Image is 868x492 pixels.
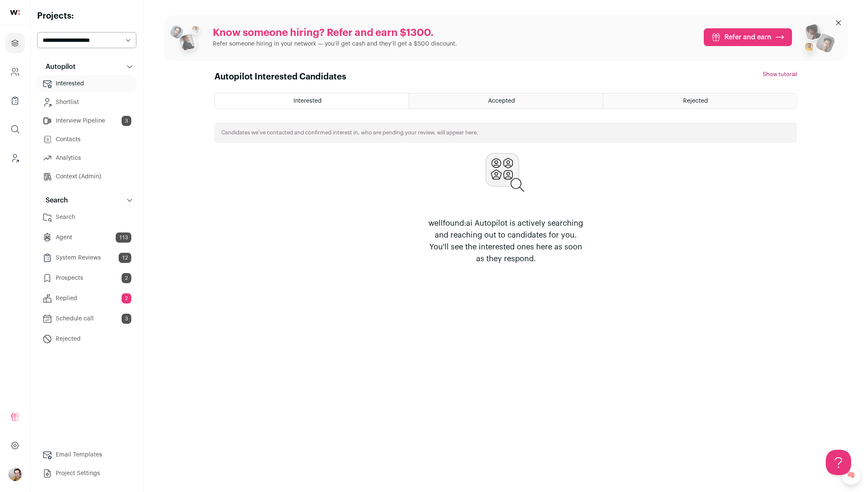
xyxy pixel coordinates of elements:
[488,98,515,104] span: Accepted
[37,131,136,148] a: Contacts
[704,28,792,46] a: Refer and earn
[37,94,136,111] a: Shortlist
[169,22,206,59] img: referral_people_group_1-3817b86375c0e7f77b15e9e1740954ef64e1f78137dd7e9f4ff27367cb2cd09a.png
[213,26,457,40] p: Know someone hiring? Refer and earn $1300.
[37,192,136,209] button: Search
[425,217,587,265] p: wellfound:ai Autopilot is actively searching and reaching out to candidates for you. You'll see t...
[122,116,131,126] span: 3
[37,331,136,347] a: Rejected
[5,62,25,82] a: Company and ATS Settings
[8,467,22,481] img: 144000-medium_jpg
[214,71,346,83] h1: Autopilot Interested Candidates
[41,62,76,72] p: Autopilot
[5,33,25,53] a: Projects
[293,98,322,104] span: Interested
[37,75,136,92] a: Interested
[37,150,136,167] a: Analytics
[409,93,602,109] a: Accepted
[799,20,836,61] img: referral_people_group_2-7c1ec42c15280f3369c0665c33c00ed472fd7f6af9dd0ec46c364f9a93ccf9a4.png
[37,112,136,129] a: Interview Pipeline3
[122,293,131,303] span: 2
[213,40,457,48] p: Refer someone hiring in your network — you’ll get cash and they’ll get a $500 discount.
[37,229,136,246] a: Agent113
[10,10,20,15] img: wellfound-shorthand-0d5821cbd27db2630d0214b213865d53afaa358527fdda9d0ea32b1df1b89c2c.svg
[41,195,68,205] p: Search
[122,314,131,324] span: 3
[221,129,478,136] p: Candidates we’ve contacted and confirmed interest in, who are pending your review, will appear here.
[683,98,708,104] span: Rejected
[603,93,797,109] a: Rejected
[37,310,136,327] a: Schedule call3
[37,168,136,185] a: Context (Admin)
[37,290,136,307] a: Replied2
[8,467,22,481] button: Open dropdown
[37,58,136,75] button: Autopilot
[37,10,136,22] h2: Projects:
[37,209,136,226] a: Search
[763,71,797,78] button: Show tutorial
[826,450,851,475] iframe: Help Scout Beacon - Open
[37,270,136,287] a: Prospects2
[37,446,136,463] a: Email Templates
[116,232,131,243] span: 113
[5,148,25,168] a: Leads (Backoffice)
[37,249,136,266] a: System Reviews12
[841,465,861,485] a: 🧠
[5,90,25,111] a: Company Lists
[122,273,131,283] span: 2
[37,465,136,482] a: Project Settings
[119,253,131,263] span: 12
